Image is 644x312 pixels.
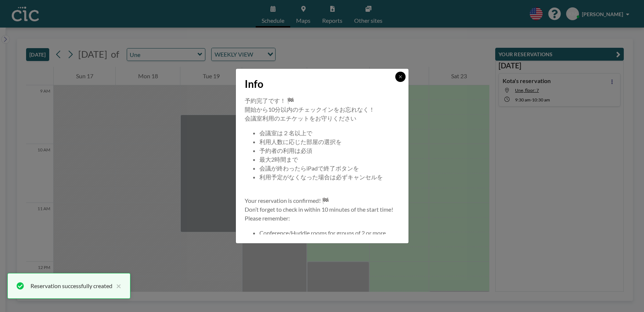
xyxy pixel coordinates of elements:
[259,229,386,236] span: Conference/Huddle rooms for groups of 2 or more
[259,147,312,154] span: 予約者の利用は必須
[245,206,393,213] span: Don’t forget to check in within 10 minutes of the start time!
[259,129,312,136] span: 会議室は２名以上で
[245,97,294,104] span: 予約完了です！ 🏁
[30,281,112,290] div: Reservation successfully created
[259,138,342,145] span: 利用人数に応じた部屋の選択を
[112,281,121,290] button: close
[259,173,383,180] span: 利用予定がなくなった場合は必ずキャンセルを
[245,115,356,122] span: 会議室利用のエチケットをお守りください
[259,156,298,163] span: 最大2時間まで
[245,78,263,90] span: Info
[245,197,329,204] span: Your reservation is confirmed! 🏁
[245,215,290,222] span: Please remember:
[259,165,359,172] span: 会議が終わったらiPadで終了ボタンを
[245,106,375,113] span: 開始から10分以内のチェックインをお忘れなく！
